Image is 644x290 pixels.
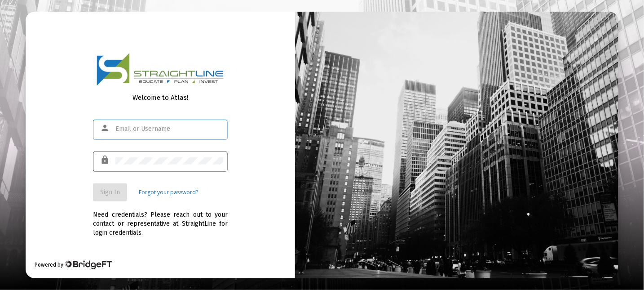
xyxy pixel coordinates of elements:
div: Welcome to Atlas! [93,93,228,102]
mat-icon: lock [100,155,111,165]
div: Powered by [35,260,111,269]
mat-icon: person [100,123,111,134]
img: Bridge Financial Technology Logo [64,260,111,269]
a: Forgot your password? [139,188,198,197]
button: Sign In [93,183,127,201]
input: Email or Username [115,125,223,133]
span: Sign In [100,188,120,196]
div: Need credentials? Please reach out to your contact or representative at StraightLine for login cr... [93,201,228,237]
img: Logo [97,53,224,86]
